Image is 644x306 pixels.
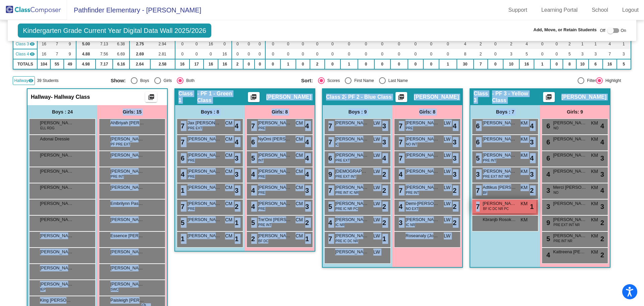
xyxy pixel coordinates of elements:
button: Print Students Details [543,92,555,102]
div: Boys : 8 [175,105,245,119]
span: [PERSON_NAME] [483,168,516,175]
td: 3 [589,49,603,59]
td: 0 [204,49,218,59]
span: AhBriyah [PERSON_NAME] [110,120,144,126]
span: 3 [600,169,604,179]
span: NO [553,126,558,131]
mat-icon: visibility [30,41,35,47]
td: 7 [603,49,617,59]
td: 0 [390,39,408,49]
td: 0 [358,59,374,69]
span: PRE INT [483,158,496,163]
td: 49 [64,59,76,69]
span: [PERSON_NAME] [258,168,291,175]
td: 0 [534,39,550,49]
mat-radio-group: Select an option [301,77,487,84]
td: 9 [64,49,76,59]
td: 7 [50,49,64,59]
td: 0 [408,39,424,49]
button: Print Students Details [145,92,157,102]
span: 4 [545,171,550,178]
span: 7 [397,122,402,130]
span: 4 [530,121,534,131]
td: 0 [390,59,408,69]
span: 6 [327,155,332,162]
td: 104 [37,59,50,69]
td: 0 [265,49,280,59]
td: 0 [175,49,190,59]
span: 6 [179,155,184,162]
button: Print Students Details [248,92,260,102]
span: 4 [235,137,238,147]
td: 55 [50,59,64,69]
td: 2 [232,59,244,69]
div: Last Name [386,78,408,84]
span: LW [373,168,380,175]
span: Class 3 [15,41,29,47]
span: 7 [179,122,184,130]
td: 2.81 [150,49,175,59]
td: 16 [37,39,50,49]
span: KM [591,120,598,127]
a: Support [503,5,533,15]
td: 5 [519,49,534,59]
span: CM [296,120,303,127]
span: [PERSON_NAME] [187,136,221,142]
span: ELL RDG [40,126,54,131]
span: 4 [453,121,457,131]
td: 0 [190,39,204,49]
td: 6 [589,59,603,69]
td: 5 [617,59,631,69]
span: [PERSON_NAME] [406,152,439,159]
span: 3 [453,169,457,179]
td: 2.58 [150,59,175,69]
span: [PERSON_NAME] [110,168,144,175]
span: 4 [397,171,402,178]
td: 9 [64,39,76,49]
td: 0 [243,59,255,69]
span: 6 [474,138,480,146]
span: [PERSON_NAME] [40,120,73,126]
td: 10 [576,59,589,69]
span: [PERSON_NAME] [335,136,369,142]
span: [PERSON_NAME] [110,152,144,159]
td: 2 [503,39,519,49]
td: 0 [423,39,439,49]
span: Jax [PERSON_NAME] [187,120,221,126]
td: 4 [457,39,474,49]
td: 2.75 [129,39,150,49]
span: NyOmi [PERSON_NAME] [258,136,291,142]
div: Boys [138,78,149,84]
a: Logout [617,5,644,15]
td: 2 [474,49,488,59]
td: 5 [563,49,576,59]
td: 16 [175,59,190,69]
span: Class 1 [178,90,197,104]
td: 4 [603,39,617,49]
td: 5.00 [76,39,95,49]
td: 16 [37,49,50,59]
mat-icon: visibility [30,51,35,57]
span: 4 [305,137,309,147]
td: 1 [576,39,589,49]
button: Print Students Details [395,92,407,102]
td: 7.56 [96,49,113,59]
span: - PF 2 - Blue Class [345,94,392,100]
span: [PERSON_NAME] [110,136,144,142]
td: 0 [255,59,266,69]
span: Adonai Dressie [40,136,73,142]
div: Girls [161,78,172,84]
span: [PERSON_NAME] [553,152,587,159]
span: 4 [600,121,604,131]
span: - PF 3 - Yellow Class [492,90,543,104]
td: 0 [439,39,457,49]
div: Filter [584,78,596,84]
span: [PERSON_NAME] [40,152,73,159]
td: 0 [488,49,503,59]
td: 0 [325,39,340,49]
span: KM [521,136,528,143]
span: 6 [545,138,550,146]
td: 0 [325,59,340,69]
td: 1 [589,39,603,49]
span: [PERSON_NAME] [483,152,516,159]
